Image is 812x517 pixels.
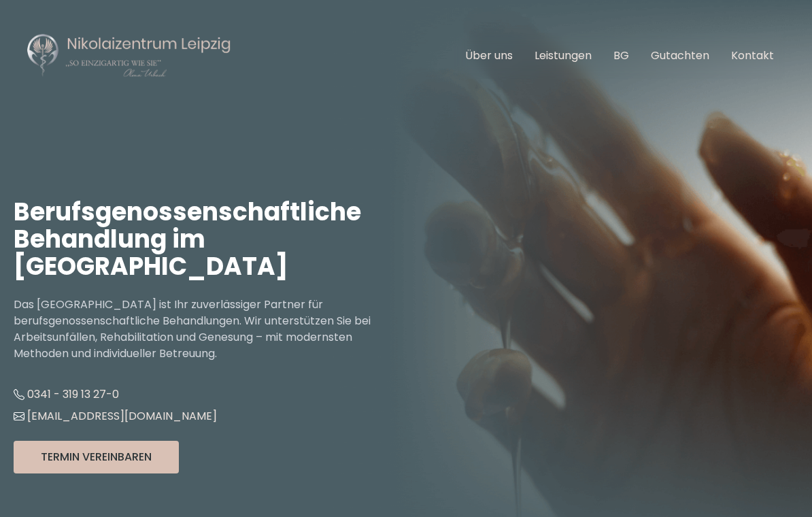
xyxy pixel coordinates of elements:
[27,33,231,79] img: Nikolaizentrum Leipzig Logo
[14,386,119,402] a: 0341 - 319 13 27-0
[613,48,629,63] a: BG
[14,199,406,280] h1: Berufsgenossenschaftliche Behandlung im [GEOGRAPHIC_DATA]
[651,48,709,63] a: Gutachten
[14,441,179,473] button: Termin Vereinbaren
[14,408,217,424] a: [EMAIL_ADDRESS][DOMAIN_NAME]
[535,48,592,63] a: Leistungen
[14,297,406,362] p: Das [GEOGRAPHIC_DATA] ist Ihr zuverlässiger Partner für berufsgenossenschaftliche Behandlungen. W...
[465,48,513,63] a: Über uns
[731,48,774,63] a: Kontakt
